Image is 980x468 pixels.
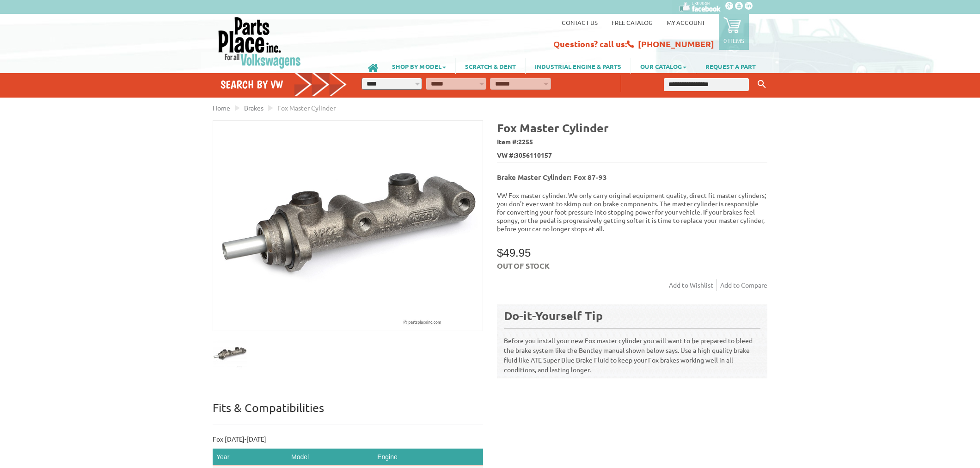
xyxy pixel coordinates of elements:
th: Model [288,449,374,466]
span: 2255 [518,137,533,146]
th: Engine [374,449,483,466]
span: Item #: [497,135,767,149]
a: INDUSTRIAL ENGINE & PARTS [526,58,631,74]
p: Before you install your new Fox master cylinder you will want to be prepared to bleed the brake s... [504,328,760,375]
img: Fox Master Cylinder [213,336,247,371]
a: 0 items [719,14,749,50]
a: Brakes [244,104,263,112]
span: $49.95 [497,246,531,259]
img: Parts Place Inc! [217,16,302,69]
a: Contact us [562,18,598,26]
a: Add to Compare [720,279,767,291]
a: Free Catalog [612,18,653,26]
th: Year [213,449,288,466]
p: Fits & Compatibilities [213,400,483,425]
b: Fox Master Cylinder [497,120,609,135]
span: 3056110157 [515,150,552,160]
a: REQUEST A PART [696,58,765,74]
a: My Account [667,18,705,26]
img: Fox Master Cylinder [213,121,483,331]
a: SHOP BY MODEL [383,58,455,74]
a: OUR CATALOG [631,58,696,74]
span: Fox Master Cylinder [277,104,336,112]
span: VW #: [497,149,767,162]
span: Out of stock [497,261,550,271]
p: Fox [DATE]-[DATE] [213,434,483,444]
a: SCRATCH & DENT [456,58,525,74]
b: Brake Master Cylinder: Fox 87-93 [497,172,607,182]
b: Do-it-Yourself Tip [504,308,603,323]
p: VW Fox master cylinder. We only carry original equipment quality, direct fit master cylinders; yo... [497,191,767,233]
a: Add to Wishlist [669,279,717,291]
a: Home [213,104,230,112]
h4: Search by VW [220,78,347,91]
p: 0 items [723,37,744,44]
button: Keyword Search [755,77,769,92]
